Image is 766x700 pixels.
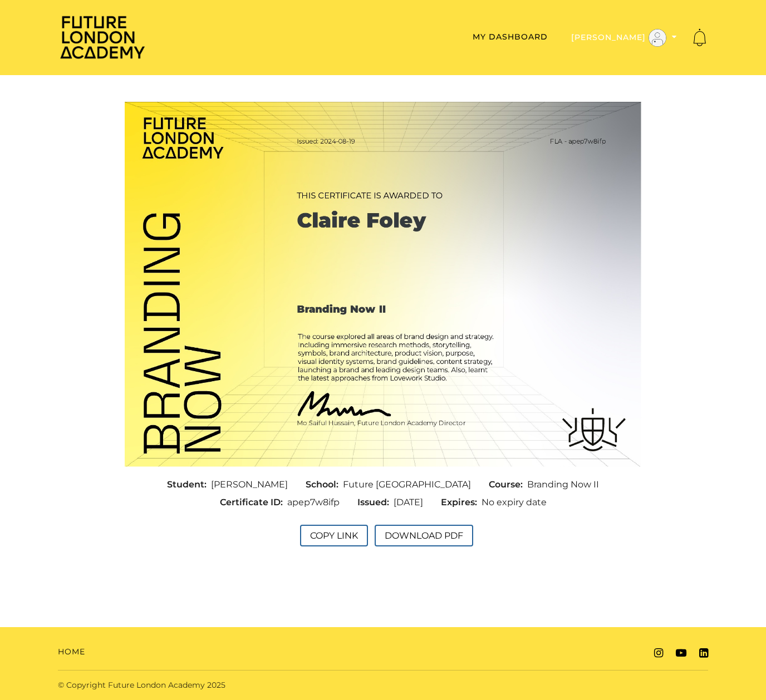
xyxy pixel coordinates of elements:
span: apep7w8ifp [287,496,340,509]
img: Home Page [58,14,147,60]
img: Certificate [125,102,641,466]
span: [DATE] [394,496,423,509]
button: Toggle menu [568,28,680,47]
a: Home [58,646,85,658]
span: Branding Now II [527,478,599,491]
span: School: [306,478,343,491]
span: [PERSON_NAME] [211,478,288,491]
span: Course: [489,478,527,491]
button: Copy Link [300,525,368,546]
span: Expires: [441,496,482,509]
span: Future [GEOGRAPHIC_DATA] [343,478,471,491]
div: © Copyright Future London Academy 2025 [49,679,383,691]
button: Download PDF [375,525,473,546]
span: Issued: [357,496,394,509]
a: My Dashboard [473,32,548,42]
span: No expiry date [482,496,547,509]
span: Certificate ID: [220,496,287,509]
span: Student: [167,478,211,491]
